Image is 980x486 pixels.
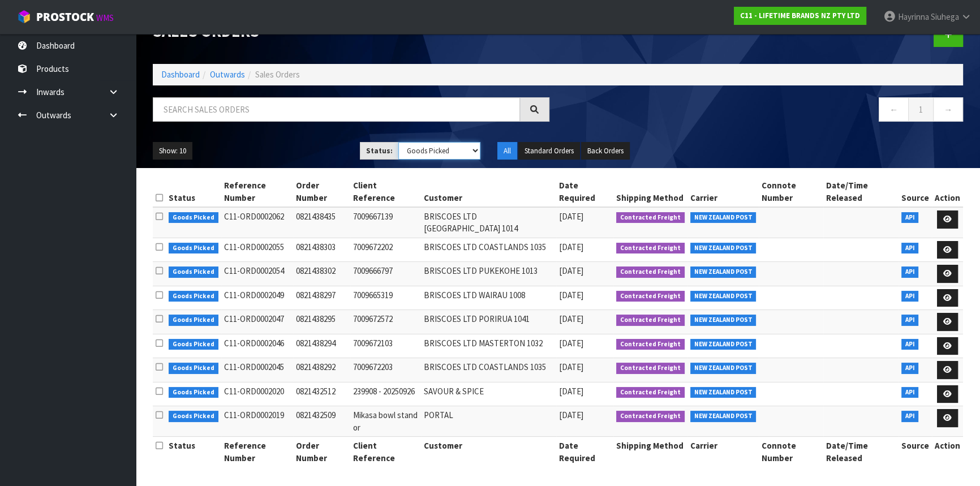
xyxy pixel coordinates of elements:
[350,207,421,238] td: 7009667139
[901,212,919,223] span: API
[210,69,245,80] a: Outwards
[350,437,421,467] th: Client Reference
[350,262,421,286] td: 7009666797
[293,177,350,207] th: Order Number
[293,358,350,382] td: 0821438292
[421,262,556,286] td: BRISCOES LTD PUKEKOHE 1013
[169,291,218,302] span: Goods Picked
[759,437,823,467] th: Connote Number
[901,363,919,374] span: API
[153,97,520,122] input: Search sales orders
[690,387,757,398] span: NEW ZEALAND POST
[350,358,421,382] td: 7009672203
[161,69,200,80] a: Dashboard
[901,339,919,350] span: API
[566,97,963,125] nav: Page navigation
[293,238,350,262] td: 0821438303
[221,286,294,310] td: C11-ORD0002049
[169,411,218,422] span: Goods Picked
[221,406,294,437] td: C11-ORD0002019
[350,334,421,358] td: 7009672103
[879,97,909,122] a: ←
[559,410,583,420] span: [DATE]
[221,177,294,207] th: Reference Number
[901,291,919,302] span: API
[616,212,685,223] span: Contracted Freight
[616,339,685,350] span: Contracted Freight
[690,243,757,254] span: NEW ZEALAND POST
[366,146,393,156] strong: Status:
[933,97,963,122] a: →
[687,177,759,207] th: Carrier
[690,212,757,223] span: NEW ZEALAND POST
[616,243,685,254] span: Contracted Freight
[518,142,580,160] button: Standard Orders
[221,358,294,382] td: C11-ORD0002045
[687,437,759,467] th: Carrier
[823,437,899,467] th: Date/Time Released
[169,243,218,254] span: Goods Picked
[169,315,218,326] span: Goods Picked
[421,437,556,467] th: Customer
[169,363,218,374] span: Goods Picked
[293,286,350,310] td: 0821438297
[293,310,350,334] td: 0821438295
[169,339,218,350] span: Goods Picked
[169,387,218,398] span: Goods Picked
[221,334,294,358] td: C11-ORD0002046
[221,382,294,406] td: C11-ORD0002020
[559,338,583,349] span: [DATE]
[293,406,350,437] td: 0821432509
[36,10,94,24] span: ProStock
[932,437,963,467] th: Action
[901,243,919,254] span: API
[616,387,685,398] span: Contracted Freight
[559,313,583,324] span: [DATE]
[932,177,963,207] th: Action
[898,11,929,22] span: Hayrinna
[690,339,757,350] span: NEW ZEALAND POST
[616,291,685,302] span: Contracted Freight
[559,265,583,276] span: [DATE]
[497,142,517,160] button: All
[421,238,556,262] td: BRISCOES LTD COASTLANDS 1035
[759,177,823,207] th: Connote Number
[421,177,556,207] th: Customer
[901,315,919,326] span: API
[350,177,421,207] th: Client Reference
[559,290,583,300] span: [DATE]
[153,23,549,40] h1: Sales Orders
[901,266,919,278] span: API
[616,266,685,278] span: Contracted Freight
[255,69,300,80] span: Sales Orders
[559,362,583,372] span: [DATE]
[690,266,757,278] span: NEW ZEALAND POST
[350,310,421,334] td: 7009672572
[153,142,192,160] button: Show: 10
[901,411,919,422] span: API
[421,382,556,406] td: SAVOUR & SPICE
[350,406,421,437] td: Mikasa bowl stand or
[166,177,221,207] th: Status
[96,12,114,23] small: WMS
[221,238,294,262] td: C11-ORD0002055
[421,358,556,382] td: BRISCOES LTD COASTLANDS 1035
[421,286,556,310] td: BRISCOES LTD WAIRAU 1008
[166,437,221,467] th: Status
[350,382,421,406] td: 239908 - 20250926
[221,310,294,334] td: C11-ORD0002047
[169,212,218,223] span: Goods Picked
[169,266,218,278] span: Goods Picked
[690,363,757,374] span: NEW ZEALAND POST
[221,207,294,238] td: C11-ORD0002062
[556,177,613,207] th: Date Required
[221,437,294,467] th: Reference Number
[293,262,350,286] td: 0821438302
[293,334,350,358] td: 0821438294
[908,97,934,122] a: 1
[616,411,685,422] span: Contracted Freight
[350,286,421,310] td: 7009665319
[581,142,630,160] button: Back Orders
[690,291,757,302] span: NEW ZEALAND POST
[350,238,421,262] td: 7009672202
